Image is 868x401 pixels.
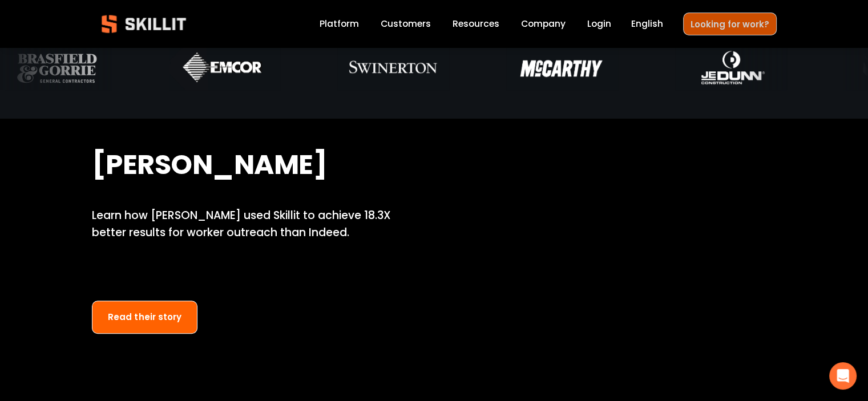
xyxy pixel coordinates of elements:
a: Looking for work? [683,13,777,35]
div: language picker [631,17,663,32]
span: English [631,17,663,30]
p: Learn how [PERSON_NAME] used Skillit to achieve 18.3X better results for worker outreach than Ind... [92,207,401,242]
a: Company [521,17,566,32]
div: Open Intercom Messenger [829,362,857,390]
a: folder dropdown [453,17,499,32]
img: Skillit [92,7,196,41]
a: Customers [381,17,431,32]
strong: [PERSON_NAME] [92,144,328,191]
a: Login [587,17,611,32]
span: Resources [453,17,499,30]
a: Platform [320,17,359,32]
a: Read their story [92,301,198,334]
